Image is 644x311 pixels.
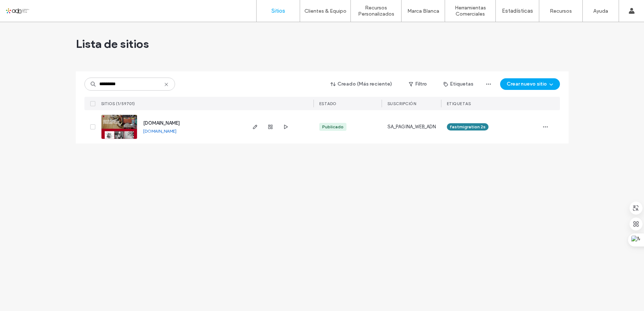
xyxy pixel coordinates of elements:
[76,37,149,51] span: Lista de sitios
[450,124,486,130] span: fastmigration 2s
[319,101,337,106] span: ESTADO
[324,78,399,90] button: Creado (Más reciente)
[407,8,439,14] label: Marca Blanca
[271,8,285,14] label: Sitios
[143,128,176,134] a: [DOMAIN_NAME]
[101,101,135,106] span: SITIOS (1/59701)
[304,8,346,14] label: Clientes & Equipo
[143,120,180,126] a: [DOMAIN_NAME]
[447,101,471,106] span: ETIQUETAS
[437,78,480,90] button: Etiquetas
[351,5,401,17] label: Recursos Personalizados
[322,124,344,130] div: Publicado
[402,78,434,90] button: Filtro
[593,8,608,14] label: Ayuda
[502,8,533,14] label: Estadísticas
[387,123,436,130] span: SA_PAGINA_WEB_ADN
[445,5,495,17] label: Herramientas Comerciales
[387,101,416,106] span: Suscripción
[550,8,572,14] label: Recursos
[500,78,560,90] button: Crear nuevo sitio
